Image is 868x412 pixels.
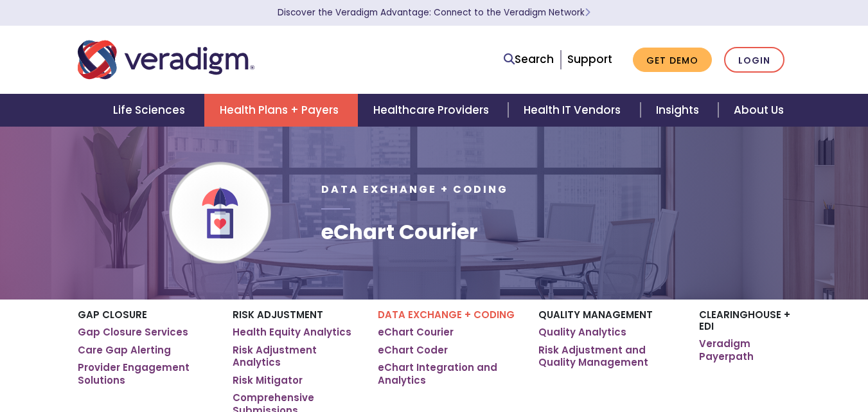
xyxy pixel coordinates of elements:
[567,51,612,67] a: Support
[504,51,554,68] a: Search
[378,326,454,339] a: eChart Courier
[233,374,303,387] a: Risk Mitigator
[98,94,204,127] a: Life Sciences
[78,326,188,339] a: Gap Closure Services
[358,94,508,127] a: Healthcare Providers
[233,326,351,339] a: Health Equity Analytics
[321,220,508,244] h1: eChart Courier
[724,47,784,73] a: Login
[378,361,519,386] a: eChart Integration and Analytics
[321,182,508,197] span: Data Exchange + Coding
[78,344,171,357] a: Care Gap Alerting
[718,94,799,127] a: About Us
[538,326,626,339] a: Quality Analytics
[278,6,590,19] a: Discover the Veradigm Advantage: Connect to the Veradigm NetworkLearn More
[78,361,214,386] a: Provider Engagement Solutions
[633,48,712,73] a: Get Demo
[585,6,590,19] span: Learn More
[699,337,790,363] a: Veradigm Payerpath
[508,94,640,127] a: Health IT Vendors
[78,39,254,81] img: Veradigm logo
[538,344,680,369] a: Risk Adjustment and Quality Management
[378,344,448,357] a: eChart Coder
[641,94,718,127] a: Insights
[233,344,359,369] a: Risk Adjustment Analytics
[204,94,358,127] a: Health Plans + Payers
